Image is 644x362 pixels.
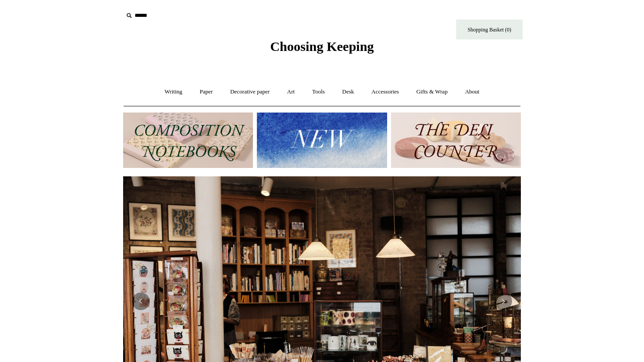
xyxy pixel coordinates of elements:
[222,80,278,104] a: Decorative paper
[270,46,374,52] a: Choosing Keeping
[364,80,407,104] a: Accessories
[334,80,362,104] a: Desk
[132,292,150,310] button: Previous
[391,113,521,168] img: The Deli Counter
[456,19,523,39] a: Shopping Basket (0)
[457,80,488,104] a: About
[257,113,387,168] img: New.jpg__PID:f73bdf93-380a-4a35-bcfe-7823039498e1
[304,80,333,104] a: Tools
[494,292,512,310] button: Next
[279,80,303,104] a: Art
[270,39,374,54] span: Choosing Keeping
[408,80,456,104] a: Gifts & Wrap
[157,80,190,104] a: Writing
[123,113,253,168] img: 202302 Composition ledgers.jpg__PID:69722ee6-fa44-49dd-a067-31375e5d54ec
[192,80,221,104] a: Paper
